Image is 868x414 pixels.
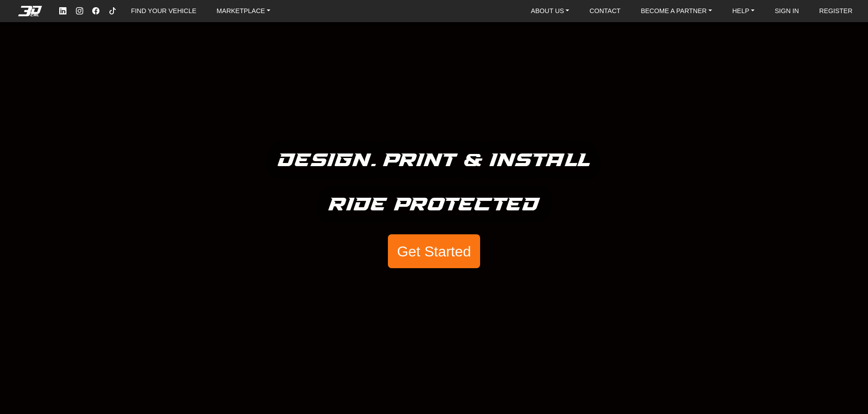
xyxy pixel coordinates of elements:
[586,4,624,18] a: CONTACT
[213,4,274,18] a: MARKETPLACE
[816,4,856,18] a: REGISTER
[388,234,480,269] button: Get Started
[527,4,573,18] a: ABOUT US
[729,4,758,18] a: HELP
[278,146,590,176] h5: Design. Print & Install
[329,190,540,220] h5: Ride Protected
[771,4,803,18] a: SIGN IN
[127,4,200,18] a: FIND YOUR VEHICLE
[637,4,715,18] a: BECOME A PARTNER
